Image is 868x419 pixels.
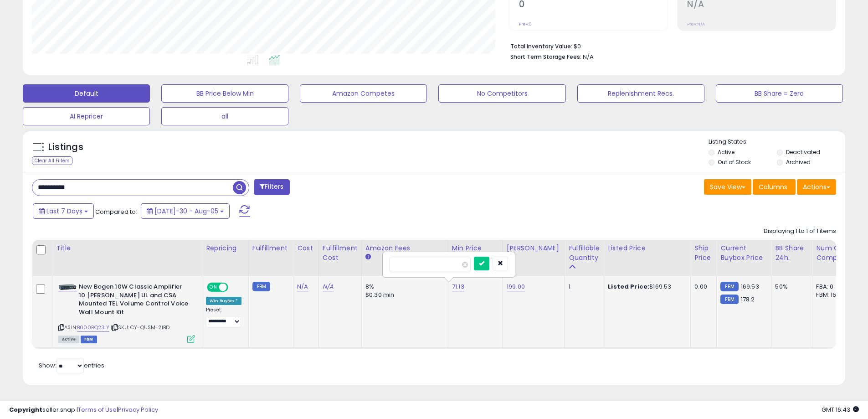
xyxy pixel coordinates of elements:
[720,243,767,263] div: Current Buybox Price
[118,405,158,414] a: Privacy Policy
[694,243,713,263] div: Ship Price
[759,182,787,191] span: Columns
[79,283,190,319] b: New Bogen 10W Classic Amplifier 10 [PERSON_NAME] UL and CSA Mounted TEL Volume Control Voice Wall...
[323,282,334,291] a: N/A
[206,307,241,327] div: Preset:
[78,405,117,414] a: Terms of Use
[300,84,427,103] button: Amazon Competes
[741,282,759,291] span: 169.53
[48,141,83,154] h5: Listings
[365,291,441,299] div: $0.30 min
[507,282,525,291] a: 199.00
[694,283,709,291] div: 0.00
[775,283,805,291] div: 50%
[252,282,270,291] small: FBM
[323,243,358,263] div: Fulfillment Cost
[161,84,288,103] button: BB Price Below Min
[252,243,289,253] div: Fulfillment
[206,243,245,253] div: Repricing
[816,243,849,263] div: Num of Comp.
[720,282,738,291] small: FBM
[365,283,441,291] div: 8%
[111,324,169,331] span: | SKU: CY-QUSM-2IBD
[775,243,808,263] div: BB Share 24h.
[23,107,150,125] button: AI Repricer
[154,207,218,216] span: [DATE]-30 - Aug-05
[452,243,499,253] div: Min Price
[753,179,796,195] button: Columns
[46,207,82,216] span: Last 7 Days
[58,284,77,290] img: 31l8MZdGUBL._SL40_.jpg
[58,283,195,342] div: ASIN:
[208,284,219,291] span: ON
[9,405,42,414] strong: Copyright
[816,283,846,291] div: FBA: 0
[519,21,532,27] small: Prev: 0
[797,179,836,195] button: Actions
[77,324,109,331] a: B000RQ23IY
[95,207,137,216] span: Compared to:
[786,148,820,156] label: Deactivated
[709,138,845,146] p: Listing States:
[608,243,687,253] div: Listed Price
[56,243,198,253] div: Title
[254,179,289,195] button: Filters
[141,203,230,219] button: [DATE]-30 - Aug-05
[608,282,649,291] b: Listed Price:
[510,53,581,61] b: Short Term Storage Fees:
[786,158,811,166] label: Archived
[741,295,755,304] span: 178.2
[569,243,600,263] div: Fulfillable Quantity
[23,84,150,103] button: Default
[704,179,751,195] button: Save View
[764,227,836,236] div: Displaying 1 to 1 of 1 items
[58,336,79,343] span: All listings currently available for purchase on Amazon
[510,42,572,50] b: Total Inventory Value:
[365,253,371,261] small: Amazon Fees.
[569,283,597,291] div: 1
[577,84,704,103] button: Replenishment Recs.
[81,336,97,343] span: FBM
[438,84,565,103] button: No Competitors
[33,203,94,219] button: Last 7 Days
[608,283,683,291] div: $169.53
[161,107,288,125] button: all
[720,295,738,304] small: FBM
[297,243,315,253] div: Cost
[9,406,158,414] div: seller snap | |
[583,52,594,61] span: N/A
[32,156,72,165] div: Clear All Filters
[227,284,241,291] span: OFF
[687,21,705,27] small: Prev: N/A
[39,361,104,370] span: Show: entries
[822,405,859,414] span: 2025-08-14 16:43 GMT
[452,282,464,291] a: 71.13
[365,243,444,253] div: Amazon Fees
[718,148,734,156] label: Active
[297,282,308,291] a: N/A
[716,84,843,103] button: BB Share = Zero
[816,291,846,299] div: FBM: 16
[718,158,751,166] label: Out of Stock
[507,243,561,253] div: [PERSON_NAME]
[206,297,241,305] div: Win BuyBox *
[510,40,829,51] li: $0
